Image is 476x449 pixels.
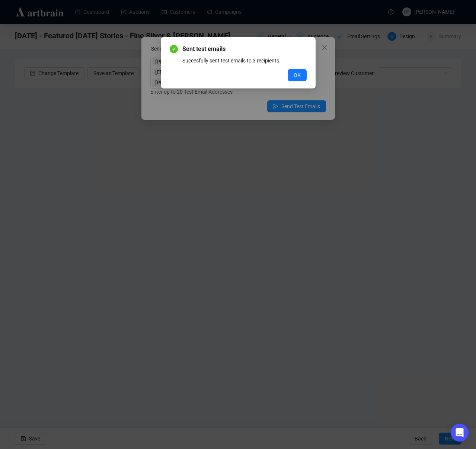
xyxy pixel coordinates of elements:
[288,69,307,81] button: OK
[294,71,301,79] span: OK
[451,424,469,442] div: Open Intercom Messenger
[182,56,307,65] div: Succesfully sent test emails to 3 recipients.
[170,45,178,53] span: check-circle
[182,45,307,54] span: Sent test emails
